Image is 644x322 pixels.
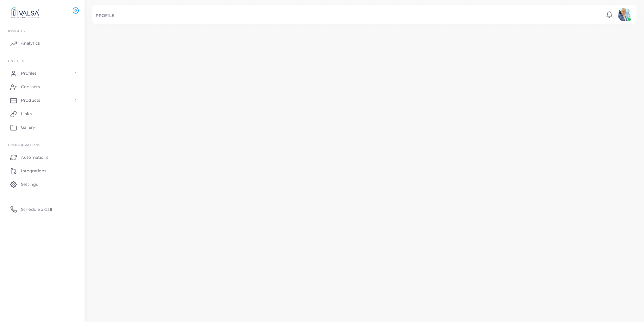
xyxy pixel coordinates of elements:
[5,107,79,121] a: Links
[5,67,79,80] a: Profiles
[5,121,79,134] a: Gallery
[21,181,38,188] span: Settings
[5,94,79,107] a: Products
[21,70,37,76] span: Profiles
[21,84,40,90] span: Contacts
[21,154,48,160] span: Automations
[616,8,633,21] a: avatar
[5,150,79,164] a: Automations
[5,177,79,191] a: Settings
[21,124,35,130] span: Gallery
[5,36,79,50] a: Analytics
[8,29,25,33] span: INSIGHTS
[5,164,79,177] a: Integrations
[21,40,40,46] span: Analytics
[5,202,79,216] a: Schedule a Call
[21,111,32,117] span: Links
[96,13,114,18] h5: PROFILE
[618,8,631,21] img: avatar
[5,80,79,94] a: Contacts
[6,6,44,19] img: logo
[21,168,46,174] span: Integrations
[21,97,40,103] span: Products
[21,206,52,213] span: Schedule a Call
[8,59,24,63] span: ENTITIES
[8,143,40,147] span: Configurations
